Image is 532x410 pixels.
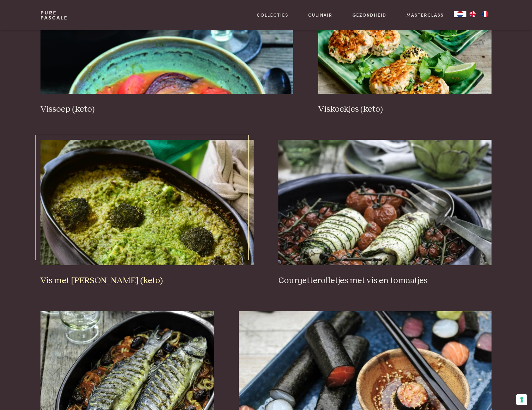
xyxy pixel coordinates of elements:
a: Collecties [257,12,288,18]
button: Uw voorkeuren voor toestemming voor trackingtechnologieën [516,394,527,405]
a: Masterclass [406,12,444,18]
a: Gezondheid [352,12,386,18]
a: Vis met romige broccolisaus (keto) Vis met [PERSON_NAME] (keto) [40,140,253,286]
a: PurePascale [40,10,68,20]
div: Language [454,11,466,17]
a: FR [479,11,492,17]
a: Culinair [308,12,332,18]
ul: Language list [466,11,492,17]
img: Vis met romige broccolisaus (keto) [40,140,253,265]
img: Courgetterolletjes met vis en tomaatjes [278,140,491,265]
aside: Language selected: Nederlands [454,11,492,17]
h3: Viskoekjes (keto) [318,104,492,115]
h3: Vis met [PERSON_NAME] (keto) [40,275,253,286]
a: Courgetterolletjes met vis en tomaatjes Courgetterolletjes met vis en tomaatjes [278,140,491,286]
a: EN [466,11,479,17]
h3: Courgetterolletjes met vis en tomaatjes [278,275,491,286]
h3: Vissoep (keto) [40,104,293,115]
a: NL [454,11,466,17]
